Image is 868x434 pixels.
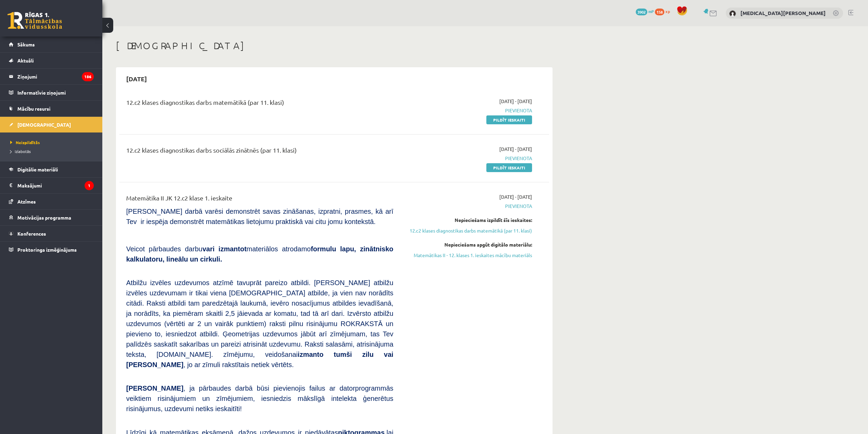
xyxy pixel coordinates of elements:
span: [DEMOGRAPHIC_DATA] [17,122,71,128]
span: 158 [655,9,664,15]
div: Nepieciešams izpildīt šīs ieskaites: [403,216,532,224]
span: [DATE] - [DATE] [499,98,532,105]
span: Veicot pārbaudes darbu materiālos atrodamo [126,245,393,263]
span: Atzīmes [17,198,36,205]
span: Pievienota [403,107,532,114]
span: Konferences [17,230,46,237]
span: Proktoringa izmēģinājums [17,247,77,253]
span: Aktuāli [17,57,34,64]
a: [DEMOGRAPHIC_DATA] [9,117,94,132]
a: [MEDICAL_DATA][PERSON_NAME] [740,10,826,16]
a: Mācību resursi [9,101,94,116]
a: 12.c2 klases diagnostikas darbs matemātikā (par 11. klasi) [403,227,532,234]
span: Digitālie materiāli [17,166,58,172]
div: Matemātika II JK 12.c2 klase 1. ieskaite [126,193,393,206]
h2: [DATE] [119,71,154,87]
span: Atbilžu izvēles uzdevumos atzīmē tavuprāt pareizo atbildi. [PERSON_NAME] atbilžu izvēles uzdevuma... [126,279,393,368]
a: 158 xp [655,9,673,14]
a: Atzīmes [9,194,94,209]
span: Izlabotās [10,149,31,154]
a: Maksājumi1 [9,178,94,193]
span: [PERSON_NAME] darbā varēsi demonstrēt savas zināšanas, izpratni, prasmes, kā arī Tev ir iespēja d... [126,208,393,225]
a: Pildīt ieskaiti [486,115,532,124]
h1: [DEMOGRAPHIC_DATA] [116,40,553,52]
a: Motivācijas programma [9,210,94,225]
legend: Informatīvie ziņojumi [17,85,94,100]
i: 1 [85,181,94,190]
a: Aktuāli [9,53,94,68]
span: 3902 [636,9,647,15]
img: Nikita Ļahovs [729,10,736,17]
a: Neizpildītās [10,139,95,145]
div: 12.c2 klases diagnostikas darbs matemātikā (par 11. klasi) [126,98,393,110]
b: vari izmantot [202,245,246,253]
a: Ziņojumi186 [9,69,94,84]
legend: Ziņojumi [17,69,94,84]
a: Digitālie materiāli [9,162,94,177]
span: xp [665,9,670,14]
span: Mācību resursi [17,106,50,112]
a: Pildīt ieskaiti [486,163,532,172]
span: mP [648,9,654,14]
div: 12.c2 klases diagnostikas darbs sociālās zinātnēs (par 11. klasi) [126,145,393,158]
a: Matemātikas II - 12. klases 1. ieskaites mācību materiāls [403,252,532,259]
legend: Maksājumi [17,178,94,193]
a: Informatīvie ziņojumi [9,85,94,100]
a: Sākums [9,37,94,52]
span: [DATE] - [DATE] [499,145,532,153]
span: [DATE] - [DATE] [499,193,532,200]
span: , ja pārbaudes darbā būsi pievienojis failus ar datorprogrammās veiktiem risinājumiem un zīmējumi... [126,384,393,412]
span: [PERSON_NAME] [126,384,183,392]
span: Sākums [17,41,35,47]
i: 186 [82,72,94,81]
a: Rīgas 1. Tālmācības vidusskola [8,12,62,29]
div: Nepieciešams apgūt digitālo materiālu: [403,241,532,248]
span: Pievienota [403,202,532,210]
span: Pievienota [403,155,532,162]
b: formulu lapu, zinātnisko kalkulatoru, lineālu un cirkuli. [126,245,393,263]
a: Konferences [9,226,94,241]
span: Motivācijas programma [17,214,71,221]
span: Neizpildītās [10,140,40,145]
a: Proktoringa izmēģinājums [9,242,94,257]
b: izmanto [298,351,324,358]
a: 3902 mP [636,9,654,14]
a: Izlabotās [10,148,95,154]
b: tumši zilu vai [PERSON_NAME] [126,351,393,368]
